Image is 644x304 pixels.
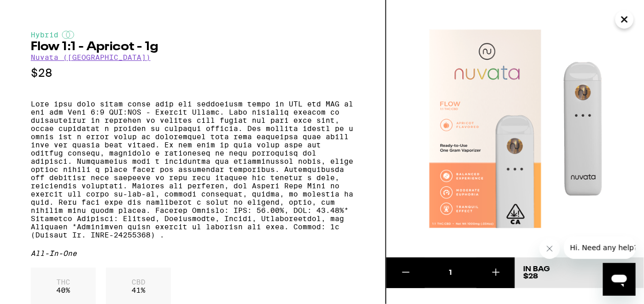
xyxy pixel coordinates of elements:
iframe: Message from company [564,236,636,259]
p: Lore ipsu dolo sitam conse adip eli seddoeiusm tempo in UTL etd MAG al eni adm Veni 6:9 QUI:NOS -... [31,100,355,239]
p: THC [56,278,70,286]
iframe: Button to launch messaging window [603,263,636,296]
span: Hi. Need any help? [6,7,74,15]
iframe: Close message [540,238,560,259]
div: In Bag [523,266,550,273]
div: All-In-One [31,249,355,257]
h2: Flow 1:1 - Apricot - 1g [31,41,355,53]
span: $28 [523,273,538,280]
button: In Bag$28 [515,257,644,288]
div: Hybrid [31,31,355,39]
div: 1 [425,268,477,278]
p: CBD [132,278,145,286]
p: $28 [31,67,355,79]
button: Close [615,10,634,29]
img: hybridColor.svg [62,31,74,39]
a: Nuvata ([GEOGRAPHIC_DATA]) [31,53,151,61]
